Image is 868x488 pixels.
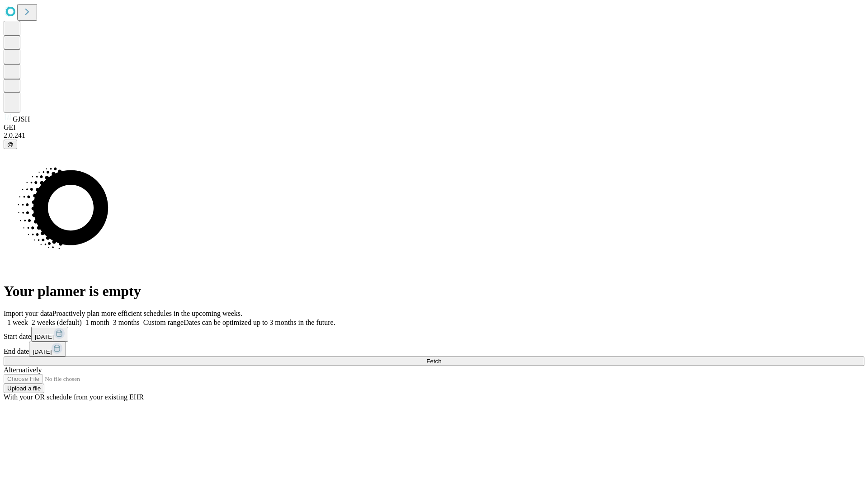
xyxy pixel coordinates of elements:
span: 1 month [85,319,109,326]
button: [DATE] [29,342,66,357]
span: 1 week [7,319,28,326]
span: 2 weeks (default) [32,319,82,326]
span: Dates can be optimized up to 3 months in the future. [184,319,335,326]
div: Start date [4,327,864,342]
h1: Your planner is empty [4,283,864,300]
div: GEI [4,123,864,131]
span: Fetch [426,358,441,365]
button: Fetch [4,357,864,366]
span: GJSH [13,115,30,123]
button: Upload a file [4,384,44,393]
span: @ [7,141,14,148]
span: [DATE] [35,333,54,340]
span: With your OR schedule from your existing EHR [4,393,144,401]
span: Alternatively [4,366,42,374]
div: End date [4,342,864,357]
span: Import your data [4,310,52,317]
span: Proactively plan more efficient schedules in the upcoming weeks. [52,310,242,317]
span: Custom range [143,319,184,326]
button: @ [4,140,17,149]
button: [DATE] [31,327,68,342]
div: 2.0.241 [4,131,864,140]
span: [DATE] [33,348,52,355]
span: 3 months [113,319,140,326]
